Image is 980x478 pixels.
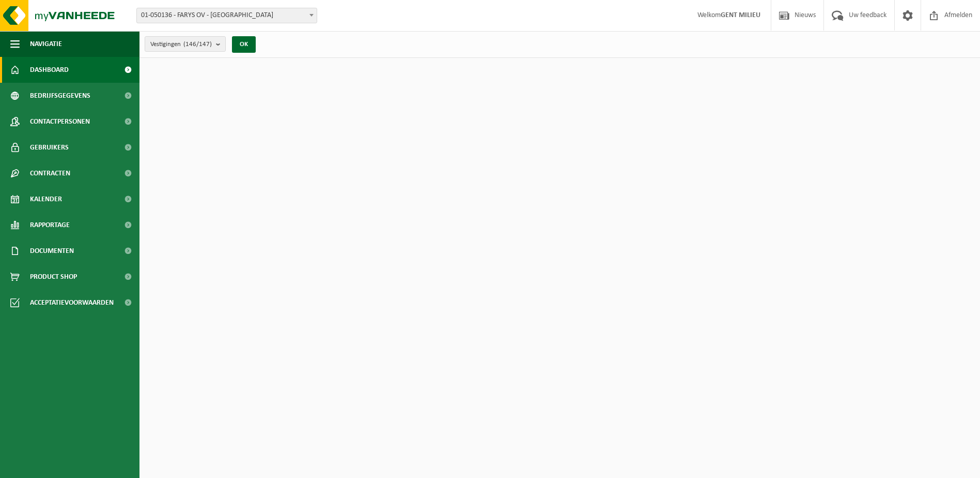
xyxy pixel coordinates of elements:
button: Vestigingen(146/147) [145,36,226,52]
span: Product Shop [30,264,77,290]
span: Acceptatievoorwaarden [30,290,114,316]
span: Gebruikers [30,135,69,160]
count: (146/147) [183,41,212,48]
span: Kalender [30,186,62,212]
span: Vestigingen [150,37,212,52]
span: Contracten [30,160,70,186]
span: Bedrijfsgegevens [30,83,90,109]
span: Rapportage [30,212,70,238]
button: OK [232,36,256,53]
span: Documenten [30,238,74,264]
strong: GENT MILIEU [721,11,760,19]
span: 01-050136 - FARYS OV - GENT [137,8,317,23]
span: Navigatie [30,31,62,57]
span: Dashboard [30,57,69,83]
span: Contactpersonen [30,109,90,135]
span: 01-050136 - FARYS OV - GENT [136,8,317,23]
